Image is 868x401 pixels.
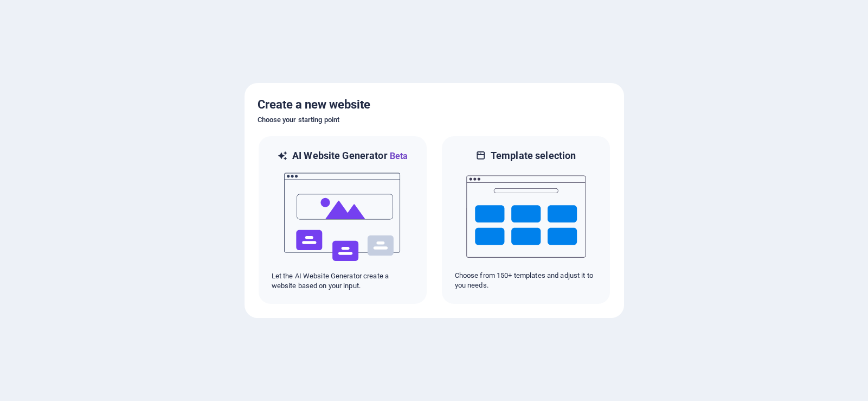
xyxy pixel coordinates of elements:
[258,135,428,305] div: AI Website GeneratorBetaaiLet the AI Website Generator create a website based on your input.
[283,163,402,271] img: ai
[292,149,408,163] h6: AI Website Generator
[491,149,576,162] h6: Template selection
[258,96,611,113] h5: Create a new website
[455,271,597,290] p: Choose from 150+ templates and adjust it to you needs.
[441,135,611,305] div: Template selectionChoose from 150+ templates and adjust it to you needs.
[388,151,408,161] span: Beta
[272,271,414,291] p: Let the AI Website Generator create a website based on your input.
[258,113,611,126] h6: Choose your starting point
